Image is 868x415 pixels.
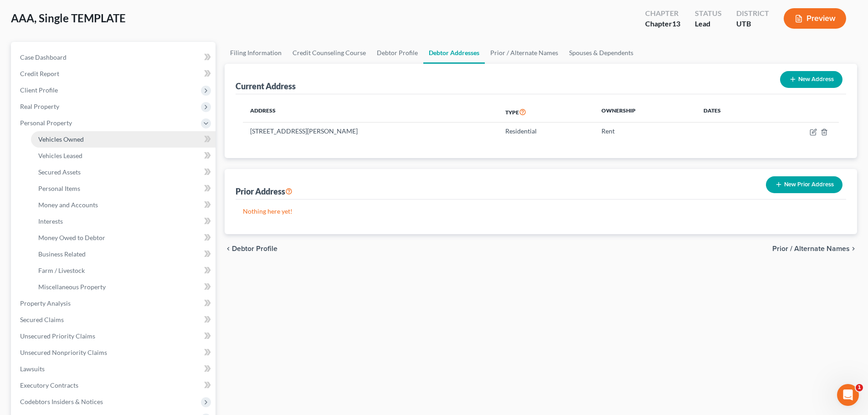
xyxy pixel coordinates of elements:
[856,384,863,391] span: 1
[696,102,763,123] th: Dates
[20,316,64,323] span: Secured Claims
[772,245,857,252] button: Prior / Alternate Names chevron_right
[225,245,232,252] i: chevron_left
[20,365,45,373] span: Lawsuits
[236,81,296,92] div: Current Address
[772,245,850,252] span: Prior / Alternate Names
[423,42,485,64] a: Debtor Addresses
[38,135,84,143] span: Vehicles Owned
[13,377,216,394] a: Executory Contracts
[31,197,216,213] a: Money and Accounts
[20,381,78,389] span: Executory Contracts
[498,102,594,123] th: Type
[243,207,839,216] p: Nothing here yet!
[38,168,81,176] span: Secured Assets
[13,66,216,82] a: Credit Report
[225,245,277,252] button: chevron_left Debtor Profile
[13,295,216,312] a: Property Analysis
[38,283,106,291] span: Miscellaneous Property
[11,11,126,25] span: AAA, Single TEMPLATE
[485,42,564,64] a: Prior / Alternate Names
[243,123,498,140] td: [STREET_ADDRESS][PERSON_NAME]
[31,279,216,295] a: Miscellaneous Property
[38,201,98,209] span: Money and Accounts
[20,102,59,110] span: Real Property
[20,398,103,405] span: Codebtors Insiders & Notices
[850,245,857,252] i: chevron_right
[594,123,696,140] td: Rent
[243,102,498,123] th: Address
[736,19,769,29] div: UTB
[232,245,277,252] span: Debtor Profile
[20,119,72,127] span: Personal Property
[20,299,71,307] span: Property Analysis
[31,164,216,180] a: Secured Assets
[498,123,594,140] td: Residential
[594,102,696,123] th: Ownership
[38,217,63,225] span: Interests
[31,131,216,148] a: Vehicles Owned
[31,213,216,230] a: Interests
[13,361,216,377] a: Lawsuits
[20,86,58,94] span: Client Profile
[780,71,842,88] button: New Address
[38,152,82,159] span: Vehicles Leased
[645,19,680,29] div: Chapter
[13,328,216,344] a: Unsecured Priority Claims
[38,184,80,192] span: Personal Items
[695,19,722,29] div: Lead
[784,8,846,29] button: Preview
[38,234,105,241] span: Money Owed to Debtor
[645,8,680,19] div: Chapter
[695,8,722,19] div: Status
[38,250,86,258] span: Business Related
[736,8,769,19] div: District
[837,384,859,406] iframe: Intercom live chat
[20,332,95,340] span: Unsecured Priority Claims
[31,246,216,262] a: Business Related
[13,312,216,328] a: Secured Claims
[31,262,216,279] a: Farm / Livestock
[20,53,67,61] span: Case Dashboard
[31,148,216,164] a: Vehicles Leased
[38,266,85,274] span: Farm / Livestock
[31,180,216,197] a: Personal Items
[287,42,371,64] a: Credit Counseling Course
[20,70,59,77] span: Credit Report
[20,348,107,356] span: Unsecured Nonpriority Claims
[236,186,293,197] div: Prior Address
[371,42,423,64] a: Debtor Profile
[31,230,216,246] a: Money Owed to Debtor
[13,49,216,66] a: Case Dashboard
[564,42,639,64] a: Spouses & Dependents
[13,344,216,361] a: Unsecured Nonpriority Claims
[225,42,287,64] a: Filing Information
[672,19,680,28] span: 13
[766,176,842,193] button: New Prior Address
